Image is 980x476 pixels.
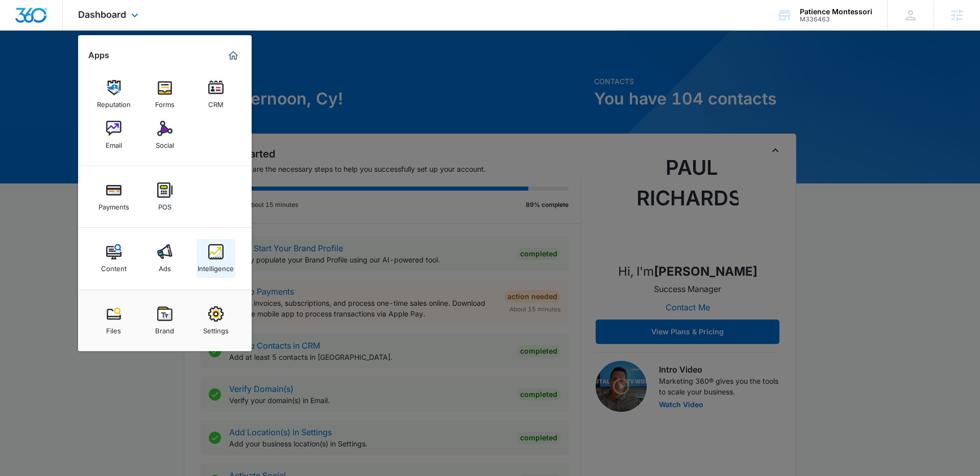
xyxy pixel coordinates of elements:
a: Ads [145,239,184,278]
a: POS [145,177,184,216]
div: Social [156,136,174,149]
div: POS [158,198,171,211]
a: Files [94,301,133,340]
div: Files [106,322,121,335]
a: Brand [145,301,184,340]
div: Email [106,136,122,149]
div: account id [800,16,872,23]
a: Forms [145,75,184,114]
div: Brand [155,322,174,335]
div: Reputation [97,95,131,109]
h2: Apps [88,50,109,60]
div: Content [101,259,127,273]
a: Marketing 360® Dashboard [225,47,241,64]
a: Intelligence [197,239,235,278]
a: Settings [197,301,235,340]
div: Payments [99,198,129,211]
div: Ads [159,259,171,273]
a: CRM [197,75,235,114]
div: Settings [203,322,229,335]
div: CRM [208,95,224,109]
div: Intelligence [198,259,234,273]
a: Email [94,116,133,154]
a: Payments [94,177,133,216]
a: Reputation [94,75,133,114]
div: account name [800,8,872,16]
div: Forms [155,95,175,109]
span: Dashboard [78,9,126,20]
a: Social [145,116,184,154]
a: Content [94,239,133,278]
